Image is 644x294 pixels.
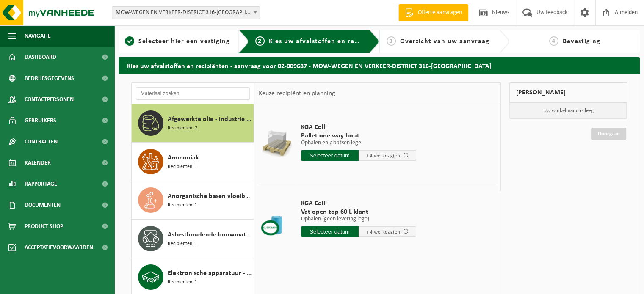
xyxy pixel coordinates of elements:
input: Selecteer datum [301,226,359,237]
span: Kalender [25,152,51,173]
input: Selecteer datum [301,150,359,161]
span: Dashboard [25,47,56,68]
span: Ammoniak [168,153,199,163]
span: Contracten [25,131,58,152]
a: 1Selecteer hier een vestiging [123,36,232,47]
span: Recipiënten: 2 [168,124,197,132]
span: Recipiënten: 1 [168,201,197,209]
button: Ammoniak Recipiënten: 1 [132,143,254,181]
a: Offerte aanvragen [398,4,468,21]
span: Recipiënten: 1 [168,163,197,171]
span: Bevestiging [563,38,600,45]
p: Ophalen (geen levering lege) [301,216,416,222]
span: MOW-WEGEN EN VERKEER-DISTRICT 316-PITTEM - PITTEM [112,6,260,19]
span: MOW-WEGEN EN VERKEER-DISTRICT 316-PITTEM - PITTEM [112,7,260,19]
span: Recipiënten: 1 [168,240,197,248]
span: Offerte aanvragen [416,8,464,17]
p: Ophalen en plaatsen lege [301,140,416,146]
p: Uw winkelmand is leeg [510,103,627,119]
span: KGA Colli [301,199,416,208]
div: [PERSON_NAME] [509,82,627,103]
button: Afgewerkte olie - industrie in kleinverpakking Recipiënten: 2 [132,104,254,143]
span: Bedrijfsgegevens [25,68,74,89]
span: Anorganische basen vloeibaar in kleinverpakking [168,191,252,201]
span: 4 [549,36,558,46]
span: Documenten [25,195,61,216]
span: 2 [255,36,265,46]
span: Product Shop [25,216,63,237]
span: Gebruikers [25,110,56,131]
div: Keuze recipiënt en planning [254,83,339,104]
span: Vat open top 60 L klant [301,208,416,216]
span: Navigatie [25,25,51,47]
span: KGA Colli [301,123,416,132]
span: + 4 werkdag(en) [366,153,402,159]
input: Materiaal zoeken [136,87,250,100]
span: Afgewerkte olie - industrie in kleinverpakking [168,114,252,124]
span: Contactpersonen [25,89,74,110]
span: + 4 werkdag(en) [366,229,402,235]
span: Recipiënten: 1 [168,278,197,286]
span: Elektronische apparatuur - overige (OVE) [168,268,252,278]
span: Kies uw afvalstoffen en recipiënten [269,38,385,45]
span: Asbesthoudende bouwmaterialen cementgebonden (hechtgebonden) [168,230,252,240]
span: 3 [387,36,396,46]
span: Selecteer hier een vestiging [138,38,230,45]
span: 1 [125,36,134,46]
a: Doorgaan [591,128,626,140]
button: Asbesthoudende bouwmaterialen cementgebonden (hechtgebonden) Recipiënten: 1 [132,220,254,258]
h2: Kies uw afvalstoffen en recipiënten - aanvraag voor 02-009687 - MOW-WEGEN EN VERKEER-DISTRICT 316... [119,57,640,74]
span: Acceptatievoorwaarden [25,237,93,258]
span: Pallet one way hout [301,132,416,140]
button: Anorganische basen vloeibaar in kleinverpakking Recipiënten: 1 [132,181,254,220]
span: Overzicht van uw aanvraag [400,38,489,45]
span: Rapportage [25,173,57,195]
